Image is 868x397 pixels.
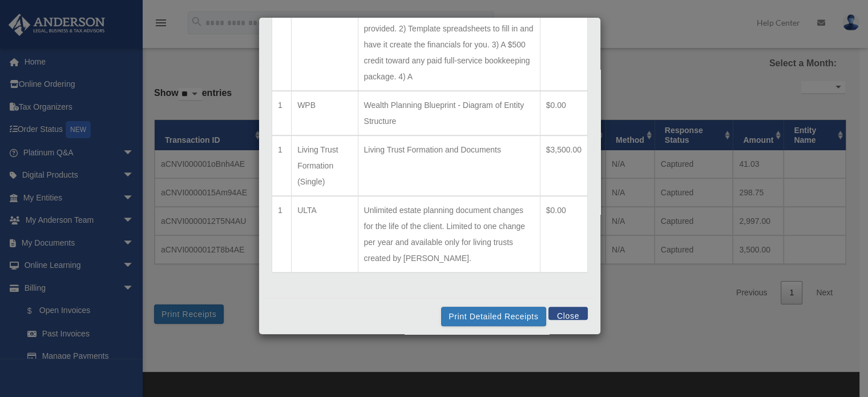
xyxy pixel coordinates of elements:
td: 1 [272,91,292,135]
td: $3,500.00 [540,135,587,196]
td: WPB [292,91,358,135]
button: Print Detailed Receipts [441,307,546,326]
td: Wealth Planning Blueprint - Diagram of Entity Structure [358,91,540,135]
td: Unlimited estate planning document changes for the life of the client. Limited to one change per ... [358,196,540,272]
td: $0.00 [540,196,587,272]
td: Living Trust Formation and Documents [358,135,540,196]
button: Close [548,307,588,320]
td: Living Trust Formation (Single) [292,135,358,196]
td: 1 [272,135,292,196]
td: $0.00 [540,91,587,135]
td: 1 [272,196,292,272]
td: ULTA [292,196,358,272]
